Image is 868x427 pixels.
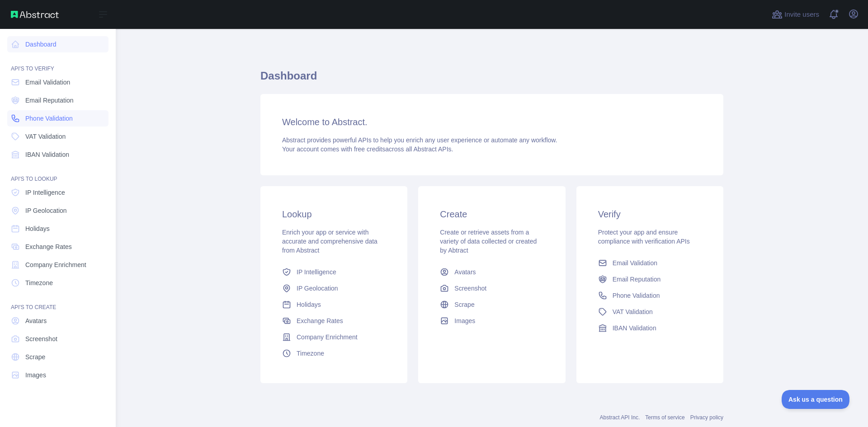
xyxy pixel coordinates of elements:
span: Company Enrichment [297,333,358,342]
span: Scrape [454,300,474,309]
a: Email Validation [594,255,705,271]
span: IP Geolocation [25,206,67,215]
a: IP Intelligence [278,264,389,280]
div: API'S TO VERIFY [7,54,108,72]
span: Holidays [297,300,321,309]
a: Screenshot [7,331,108,347]
span: Phone Validation [25,114,73,123]
span: Email Validation [613,258,657,267]
div: API'S TO LOOKUP [7,164,108,183]
a: IP Geolocation [7,202,108,219]
span: IP Intelligence [25,188,65,197]
h3: Lookup [282,208,386,221]
a: VAT Validation [594,304,705,320]
h3: Verify [598,208,702,221]
h3: Create [440,208,543,221]
a: IP Geolocation [278,280,389,296]
div: API'S TO CREATE [7,293,108,311]
span: Avatars [25,316,47,325]
a: Terms of service [645,414,684,421]
span: Avatars [454,267,476,277]
a: Phone Validation [594,287,705,304]
span: Exchange Rates [297,316,343,325]
span: Images [25,371,46,380]
a: IBAN Validation [7,146,108,163]
span: Protect your app and ensure compliance with verification APIs [598,229,690,245]
a: Dashboard [7,36,108,52]
a: Images [7,367,108,383]
a: Email Validation [7,74,108,90]
span: Email Reputation [25,96,74,105]
span: VAT Validation [613,307,653,316]
a: Images [436,313,547,329]
span: Holidays [25,224,50,233]
span: Scrape [25,352,45,361]
span: Company Enrichment [25,260,86,269]
span: IP Geolocation [297,284,338,293]
a: Avatars [436,264,547,280]
span: Invite users [784,9,819,20]
a: Email Reputation [594,271,705,287]
span: IBAN Validation [613,324,656,333]
span: Create or retrieve assets from a variety of data collected or created by Abtract [440,229,537,254]
a: Exchange Rates [7,239,108,255]
a: IP Intelligence [7,184,108,201]
button: Invite users [770,7,821,22]
span: Exchange Rates [25,242,72,251]
a: Timezone [278,345,389,361]
span: Email Reputation [613,275,661,284]
span: IBAN Validation [25,150,69,159]
span: Images [454,316,475,325]
a: Holidays [278,296,389,313]
a: Phone Validation [7,110,108,127]
a: Abstract API Inc. [600,414,640,421]
a: Avatars [7,313,108,329]
a: Screenshot [436,280,547,296]
span: Screenshot [454,284,486,293]
span: Email Validation [25,78,70,87]
span: VAT Validation [25,132,66,141]
a: Email Reputation [7,92,108,108]
a: Privacy policy [690,414,723,421]
span: IP Intelligence [297,267,336,277]
h3: Welcome to Abstract. [282,116,702,128]
a: Exchange Rates [278,313,389,329]
a: Holidays [7,221,108,237]
a: Scrape [436,296,547,313]
span: Abstract provides powerful APIs to help you enrich any user experience or automate any workflow. [282,136,557,144]
span: Enrich your app or service with accurate and comprehensive data from Abstract [282,229,377,254]
iframe: Toggle Customer Support [782,390,850,409]
span: Phone Validation [613,291,660,300]
span: free credits [354,145,385,153]
a: Scrape [7,349,108,365]
h1: Dashboard [260,69,723,90]
span: Screenshot [25,334,57,343]
a: Company Enrichment [7,257,108,273]
img: Abstract API [11,11,59,18]
span: Timezone [297,349,324,358]
a: IBAN Validation [594,320,705,336]
a: Company Enrichment [278,329,389,345]
span: Your account comes with across all Abstract APIs. [282,145,453,153]
span: Timezone [25,278,53,287]
a: Timezone [7,275,108,291]
a: VAT Validation [7,128,108,145]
